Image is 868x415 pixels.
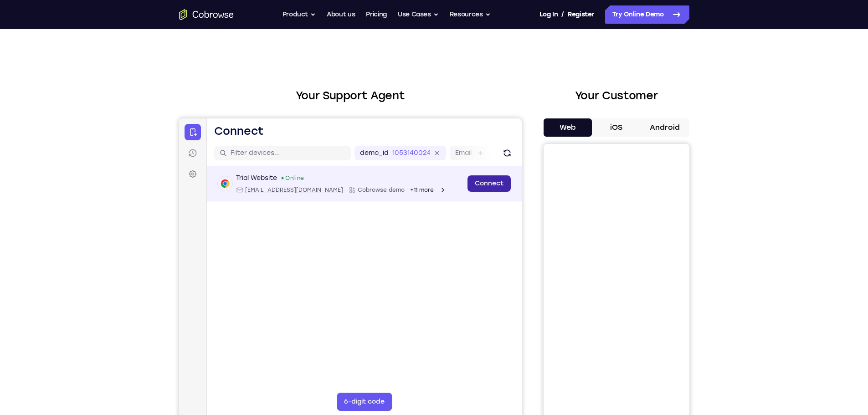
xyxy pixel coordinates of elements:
[327,5,355,24] a: About us
[605,5,689,24] a: Try Online Demo
[450,5,491,24] button: Resources
[561,9,564,20] span: /
[592,118,641,137] button: iOS
[366,5,387,24] a: Pricing
[539,5,558,24] a: Log In
[544,87,689,104] h2: Your Customer
[179,9,234,20] a: Go to the home page
[544,118,592,137] button: Web
[282,5,316,24] button: Product
[568,5,594,24] a: Register
[641,118,689,137] button: Android
[179,87,522,104] h2: Your Support Agent
[398,5,439,24] button: Use Cases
